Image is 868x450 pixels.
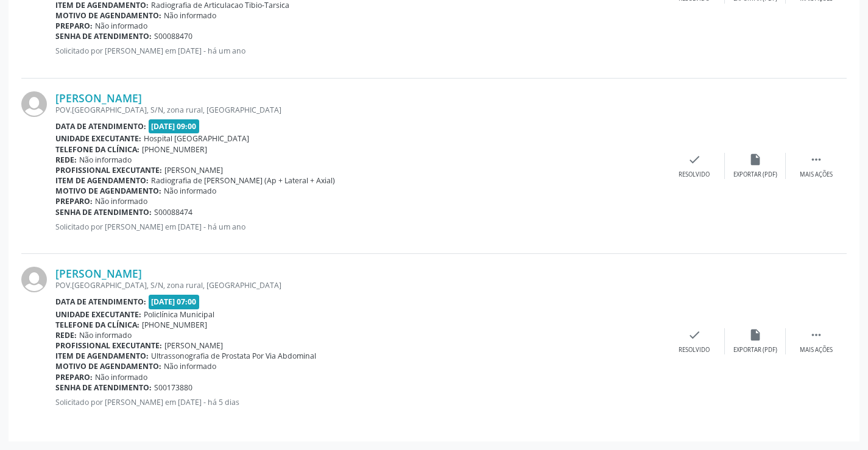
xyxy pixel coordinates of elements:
[55,186,161,196] b: Motivo de agendamento:
[142,320,207,330] span: [PHONE_NUMBER]
[749,328,762,342] i: insert_drive_file
[55,330,77,340] b: Rede:
[55,309,141,320] b: Unidade executante:
[151,351,316,361] span: Ultrassonografia de Prostata Por Via Abdominal
[55,175,149,186] b: Item de agendamento:
[810,328,823,342] i: 
[55,207,152,217] b: Senha de atendimento:
[55,165,162,175] b: Profissional executante:
[149,119,200,133] span: [DATE] 09:00
[154,31,192,41] span: S00088470
[55,351,149,361] b: Item de agendamento:
[733,346,777,354] div: Exportar (PDF)
[55,21,93,31] b: Preparo:
[21,91,47,117] img: img
[55,361,161,371] b: Motivo de agendamento:
[55,46,664,56] p: Solicitado por [PERSON_NAME] em [DATE] - há um ano
[55,196,93,206] b: Preparo:
[144,133,249,144] span: Hospital [GEOGRAPHIC_DATA]
[679,346,710,354] div: Resolvido
[55,144,139,155] b: Telefone da clínica:
[164,10,216,21] span: Não informado
[800,171,833,179] div: Mais ações
[810,153,823,166] i: 
[55,397,664,407] p: Solicitado por [PERSON_NAME] em [DATE] - há 5 dias
[55,222,664,232] p: Solicitado por [PERSON_NAME] em [DATE] - há um ano
[55,91,142,105] a: [PERSON_NAME]
[55,155,77,165] b: Rede:
[679,171,710,179] div: Resolvido
[55,297,146,307] b: Data de atendimento:
[55,280,664,290] div: POV.[GEOGRAPHIC_DATA], S/N, zona rural, [GEOGRAPHIC_DATA]
[79,330,132,340] span: Não informado
[688,328,701,342] i: check
[142,144,207,155] span: [PHONE_NUMBER]
[164,361,216,371] span: Não informado
[55,382,152,393] b: Senha de atendimento:
[55,31,152,41] b: Senha de atendimento:
[164,186,216,196] span: Não informado
[800,346,833,354] div: Mais ações
[55,10,161,21] b: Motivo de agendamento:
[55,340,162,351] b: Profissional executante:
[688,153,701,166] i: check
[95,372,147,382] span: Não informado
[95,196,147,206] span: Não informado
[154,382,192,393] span: S00173880
[144,309,214,320] span: Policlínica Municipal
[79,155,132,165] span: Não informado
[151,175,335,186] span: Radiografia de [PERSON_NAME] (Ap + Lateral + Axial)
[55,320,139,330] b: Telefone da clínica:
[55,267,142,280] a: [PERSON_NAME]
[154,207,192,217] span: S00088474
[164,340,223,351] span: [PERSON_NAME]
[55,105,664,115] div: POV.[GEOGRAPHIC_DATA], S/N, zona rural, [GEOGRAPHIC_DATA]
[55,133,141,144] b: Unidade executante:
[733,171,777,179] div: Exportar (PDF)
[95,21,147,31] span: Não informado
[55,372,93,382] b: Preparo:
[749,153,762,166] i: insert_drive_file
[149,295,200,309] span: [DATE] 07:00
[164,165,223,175] span: [PERSON_NAME]
[21,267,47,292] img: img
[55,121,146,132] b: Data de atendimento:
